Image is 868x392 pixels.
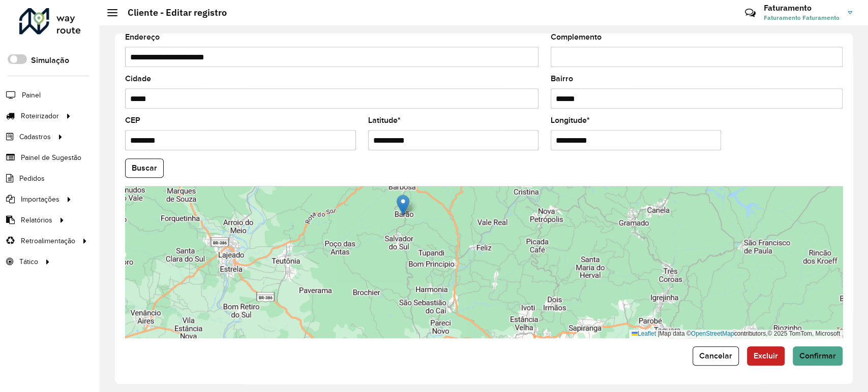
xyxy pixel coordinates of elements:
[632,330,656,337] a: Leaflet
[764,3,840,13] h3: Faturamento
[22,90,41,101] span: Painel
[31,54,69,67] label: Simulação
[21,152,81,163] span: Painel de Sugestão
[19,256,38,267] span: Tático
[397,194,409,215] img: Marker
[764,13,840,22] span: Faturamento Faturamento
[754,351,778,360] span: Excluir
[551,31,602,43] label: Complemento
[19,132,51,142] span: Cadastros
[21,215,52,225] span: Relatórios
[21,111,59,121] span: Roteirizador
[368,114,401,126] label: Latitude
[657,330,659,337] span: |
[793,346,843,366] button: Confirmar
[21,236,75,246] span: Retroalimentação
[19,173,45,184] span: Pedidos
[21,194,59,205] span: Importações
[699,351,732,360] span: Cancelar
[125,114,140,126] label: CEP
[551,114,590,126] label: Longitude
[693,346,739,366] button: Cancelar
[747,346,785,366] button: Excluir
[125,31,160,43] label: Endereço
[799,351,836,360] span: Confirmar
[629,330,843,338] div: Map data © contributors,© 2025 TomTom, Microsoft
[125,158,164,178] button: Buscar
[739,2,761,24] a: Contato Rápido
[691,330,734,337] a: OpenStreetMap
[551,73,573,85] label: Bairro
[117,7,227,18] h2: Cliente - Editar registro
[125,73,151,85] label: Cidade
